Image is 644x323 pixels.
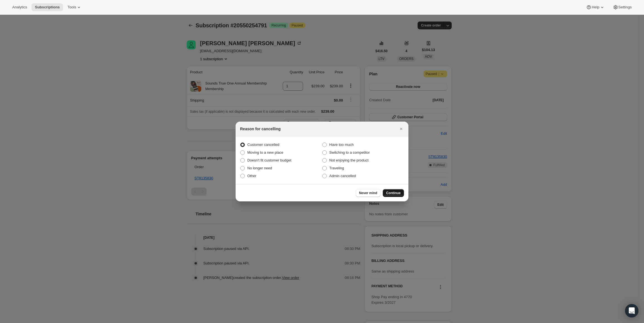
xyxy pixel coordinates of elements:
[247,166,272,170] span: No longer need
[247,143,279,147] span: Customer cancelled
[247,174,256,178] span: Other
[397,125,405,133] button: Close
[9,3,30,11] button: Analytics
[329,158,369,162] span: Not enjoying the product
[383,189,404,197] button: Continue
[67,5,76,9] span: Tools
[329,143,354,147] span: Have too much
[35,5,60,9] span: Subscriptions
[625,304,638,317] div: Open Intercom Messenger
[609,3,635,11] button: Settings
[329,166,344,170] span: Traveling
[618,5,632,9] span: Settings
[386,191,401,195] span: Continue
[64,3,85,11] button: Tools
[592,5,599,9] span: Help
[32,3,63,11] button: Subscriptions
[583,3,608,11] button: Help
[359,191,377,195] span: Never mind
[12,5,27,9] span: Analytics
[247,150,283,155] span: Moving to a new place
[329,174,356,178] span: Admin cancelled
[247,158,291,162] span: Doesn't fit customer budget
[329,150,370,155] span: Switching to a competitor
[356,189,381,197] button: Never mind
[240,126,280,132] h2: Reason for cancelling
